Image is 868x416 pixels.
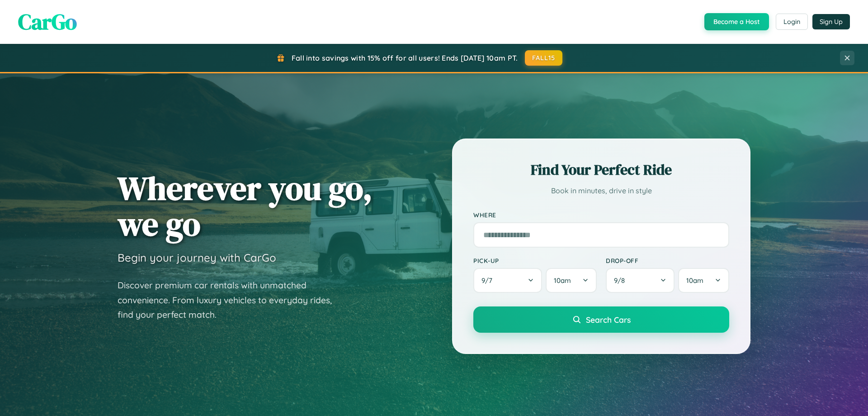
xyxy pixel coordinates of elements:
[686,276,703,285] span: 10am
[473,160,729,180] h2: Find Your Perfect Ride
[473,257,597,264] label: Pick-up
[473,268,542,293] button: 9/7
[118,278,344,322] p: Discover premium car rentals with unmatched convenience. From luxury vehicles to everyday rides, ...
[586,315,631,325] span: Search Cars
[18,7,77,37] span: CarGo
[473,306,729,333] button: Search Cars
[292,53,518,62] span: Fall into savings with 15% off for all users! Ends [DATE] 10am PT.
[525,50,563,66] button: FALL15
[606,268,675,293] button: 9/8
[606,257,729,264] label: Drop-off
[118,170,373,242] h1: Wherever you go, we go
[704,13,769,30] button: Become a Host
[776,14,808,30] button: Login
[473,211,729,219] label: Where
[554,276,571,285] span: 10am
[678,268,729,293] button: 10am
[614,276,629,285] span: 9 / 8
[481,276,497,285] span: 9 / 7
[473,184,729,197] p: Book in minutes, drive in style
[546,268,597,293] button: 10am
[118,251,276,264] h3: Begin your journey with CarGo
[812,14,850,29] button: Sign Up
